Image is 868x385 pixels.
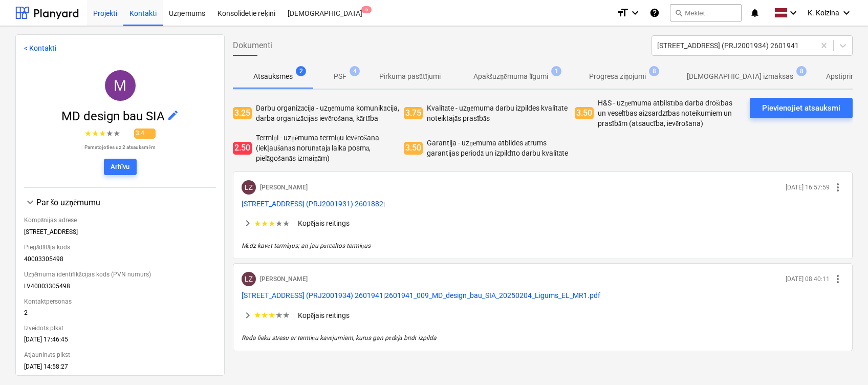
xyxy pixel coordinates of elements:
[242,180,256,195] div: Lauris Zaharāns
[242,309,254,322] span: keyboard_arrow_right
[379,71,441,82] p: Pirkuma pasūtījumi
[24,44,56,52] a: < Kontakti
[260,183,308,192] p: [PERSON_NAME]
[24,309,216,320] div: 2
[404,107,423,120] span: 3.75
[24,336,216,347] div: [DATE] 17:46:45
[840,7,853,19] i: keyboard_arrow_down
[427,103,571,123] p: Kvalitāte - uzņēmuma darbu izpildes kvalitāte noteiktajās prasībās
[134,129,156,138] span: 3.4
[283,310,290,320] span: ★
[385,290,600,301] button: 2601941_009_MD_design_bau_SIA_20250204_Ligums_EL_MR1.pdf
[233,39,272,52] span: Dokumenti
[260,275,308,284] p: [PERSON_NAME]
[750,98,853,118] button: Pievienojiet atsauksmi
[649,66,659,76] span: 8
[687,71,793,82] p: [DEMOGRAPHIC_DATA] izmaksas
[750,7,760,19] i: notifications
[617,7,629,19] i: format_size
[786,183,830,192] p: [DATE] 16:57:59
[105,70,136,101] div: MD
[242,200,383,208] span: Mazā Robežu iela 2 (PRJ2001931) 2601882
[242,309,844,322] div: ★★★★★Kopējais reitings
[92,127,99,140] span: ★
[786,275,830,284] p: [DATE] 08:40:11
[261,219,268,228] span: ★
[24,347,216,363] div: Atjaunināts plkst
[832,181,844,194] span: more_vert
[242,199,844,209] p: |
[242,217,254,229] span: keyboard_arrow_right
[254,219,261,228] span: ★
[473,71,549,82] p: Apakšuzņēmuma līgumi
[24,320,216,336] div: Izveidots plkst
[242,217,844,229] div: ★★★★★Kopējais reitings
[361,6,372,13] span: 6
[24,283,216,294] div: LV40003305498
[817,336,868,385] iframe: Chat Widget
[649,7,660,19] i: Zināšanu pamats
[242,199,383,209] button: [STREET_ADDRESS] (PRJ2001931) 2601882
[575,107,594,120] span: 3.50
[242,272,256,286] div: Lauris Zaharāns
[24,196,36,208] span: keyboard_arrow_down
[242,242,844,250] p: Mēdz kavēt termiņus; arī jau pārceltos termiņus
[84,144,155,151] p: Pamatojoties uz 2 atsauksmēm
[629,7,641,19] i: keyboard_arrow_down
[256,103,400,123] p: Darbu organizācija - uzņēmuma komunikācija, darba organizācijas ievērošana, kārtība
[268,219,275,228] span: ★
[233,107,252,120] span: 3.25
[598,98,742,129] p: H&S - uzņēmuma atbilstība darba drošības un veselības aizsardzības noteikumiem un prasībām (atsau...
[670,4,742,22] button: Meklēt
[106,127,113,140] span: ★
[24,208,216,374] div: Par šo uzņēmumu
[298,218,350,228] p: Kopējais reitings
[242,290,383,301] button: [STREET_ADDRESS] (PRJ2001934) 2601941
[233,142,252,155] span: 2.50
[24,255,216,267] div: 40003305498
[551,66,561,76] span: 1
[334,71,346,82] p: PSF
[253,71,293,82] p: Atsauksmes
[787,7,799,19] i: keyboard_arrow_down
[99,127,106,140] span: ★
[24,267,216,283] div: Uzņēmuma identifikācijas kods (PVN numurs)
[242,291,383,300] span: Mazā Robežu iela 1 (PRJ2001934) 2601941
[113,127,120,140] span: ★
[350,66,360,76] span: 4
[24,212,216,228] div: Kompānijas adrese
[275,310,283,320] span: ★
[24,363,216,374] div: [DATE] 14:58:27
[104,159,137,175] button: Arhīvu
[114,77,126,94] span: M
[275,219,283,228] span: ★
[268,310,275,320] span: ★
[245,275,253,283] span: LZ
[675,9,683,17] span: search
[242,334,844,343] p: Rada lieku stresu ar termiņu kavējumiem, kurus gan pēdējā brīdī izpilda
[589,71,646,82] p: Progresa ziņojumi
[256,133,400,163] p: Termiņi - uzņēmuma termiņu ievērošana (iekļaušanās norunātajā laika posmā, pielāgošanās izmaiņām)
[404,142,423,155] span: 3.50
[24,294,216,309] div: Kontaktpersonas
[24,196,216,208] div: Par šo uzņēmumu
[111,161,130,173] div: Arhīvu
[36,198,216,207] div: Par šo uzņēmumu
[254,310,261,320] span: ★
[296,66,306,76] span: 2
[24,228,216,240] div: [STREET_ADDRESS]
[427,138,571,158] p: Garantija - uzņēmuma atbildes ātrums garantijas periodā un izpildīto darbu kvalitāte
[808,9,839,17] span: K. Kolzina
[245,183,253,191] span: LZ
[298,310,350,320] p: Kopējais reitings
[832,273,844,285] span: more_vert
[242,290,844,301] p: |
[283,219,290,228] span: ★
[84,127,92,140] span: ★
[796,66,807,76] span: 8
[762,101,840,115] div: Pievienojiet atsauksmi
[61,109,167,123] span: MD design bau SIA
[261,310,268,320] span: ★
[167,109,179,121] span: edit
